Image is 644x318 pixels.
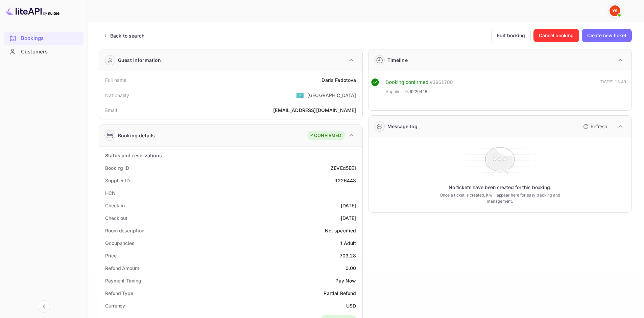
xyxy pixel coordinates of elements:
div: Currency [105,302,125,309]
div: USD [346,302,356,309]
div: Payment Timing [105,277,141,284]
p: Once a ticket is created, it will appear here for easy tracking and management. [429,192,571,204]
button: Collapse navigation [38,300,50,313]
div: Not specified [325,227,356,234]
div: Price [105,252,117,259]
span: United States [296,89,304,101]
div: Daria Fedotova [321,76,356,84]
div: Booking ID [105,164,129,172]
div: Bookings [4,32,84,45]
div: 703.28 [340,252,356,259]
div: CONFIRMED [309,132,341,139]
p: No tickets have been created for this booking. [449,184,551,191]
div: Message log [387,123,418,130]
div: Occupancies [105,240,135,247]
div: Booking details [118,132,155,139]
div: [DATE] [341,202,356,209]
div: [EMAIL_ADDRESS][DOMAIN_NAME] [273,107,356,114]
span: Supplier ID: [386,88,409,95]
div: Check out [105,214,127,222]
div: Status and reservations [105,152,162,159]
div: [GEOGRAPHIC_DATA] [307,92,356,99]
div: Booking confirmed [386,78,429,86]
div: Full name [105,76,126,84]
button: Refresh [579,121,610,132]
div: 1 Adult [340,240,356,247]
button: Cancel booking [533,29,579,42]
img: Yandex Support [610,5,620,16]
div: Room description [105,227,144,234]
div: Back to search [110,32,144,39]
p: Refresh [591,123,607,130]
div: Timeline [387,56,408,64]
div: Refund Type [105,290,133,297]
a: Bookings [4,32,84,44]
div: Partial Refund [324,290,356,297]
button: Create new ticket [582,29,632,42]
span: 9226448 [410,88,427,95]
div: HCN [105,189,116,197]
a: Customers [4,45,84,58]
div: Refund Amount [105,265,139,272]
img: LiteAPI logo [5,5,59,16]
div: Customers [21,48,80,56]
div: Pay Now [335,277,356,284]
div: Guest information [118,56,161,64]
div: Supplier ID [105,177,130,184]
div: ZEVEd5EE1 [331,164,356,172]
div: Email [105,107,117,114]
div: Bookings [21,35,80,42]
div: # 3961780 [430,78,453,86]
div: 0.00 [345,265,356,272]
div: Check-in [105,202,125,209]
div: Nationality [105,92,129,99]
button: Edit booking [491,29,531,42]
div: [DATE] [341,214,356,222]
div: 9226448 [334,177,356,184]
div: [DATE] 13:40 [599,78,626,98]
div: Customers [4,45,84,59]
